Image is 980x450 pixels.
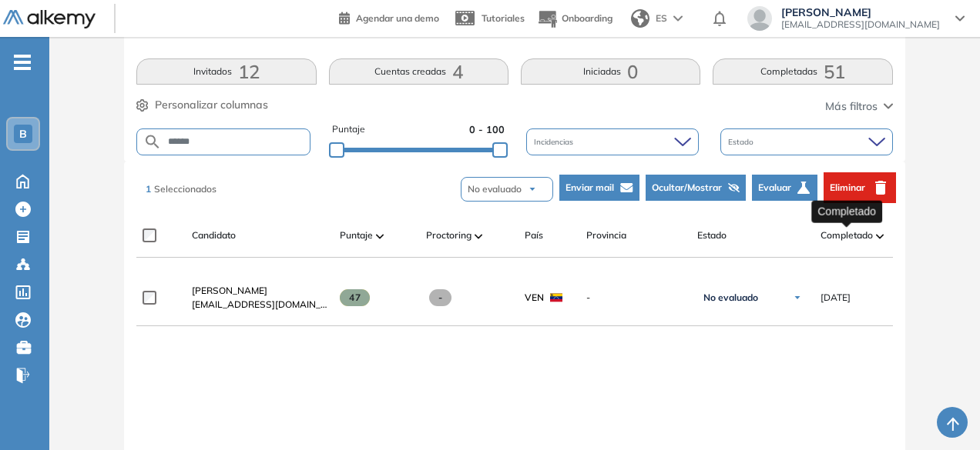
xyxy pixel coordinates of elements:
[903,376,980,450] div: Widget de chat
[192,298,327,312] span: [EMAIL_ADDRESS][DOMAIN_NAME]
[631,9,649,28] img: world
[876,234,884,238] img: [missing "en.ARROW_ALT" translation]
[537,2,612,35] button: Onboarding
[154,183,216,195] span: Seleccionados
[713,58,892,85] button: Completadas51
[646,175,746,201] button: Ocultar/Mostrar
[534,136,576,148] span: Incidencias
[550,293,562,302] img: VEN
[825,98,893,115] button: Más filtros
[526,128,699,155] div: Incidencias
[136,97,268,113] button: Personalizar columnas
[329,58,508,85] button: Cuentas creadas4
[475,234,482,238] img: [missing "en.ARROW_ALT" translation]
[469,122,505,137] span: 0 - 100
[525,291,544,305] span: VEN
[720,128,893,155] div: Estado
[339,8,439,26] a: Agendar una demo
[652,181,722,195] span: Ocultar/Mostrar
[155,97,268,113] span: Personalizar columnas
[19,128,27,140] span: B
[340,289,370,306] span: 47
[3,10,96,29] img: Logo
[340,228,373,242] span: Puntaje
[673,15,683,22] img: arrow
[781,18,940,31] span: [EMAIL_ADDRESS][DOMAIN_NAME]
[728,136,757,148] span: Estado
[830,181,865,195] span: Eliminar
[781,6,940,18] span: [PERSON_NAME]
[136,58,316,85] button: Invitados12
[376,234,384,238] img: [missing "en.ARROW_ALT" translation]
[821,291,851,305] span: [DATE]
[426,228,472,242] span: Proctoring
[482,12,525,24] span: Tutoriales
[586,291,685,305] span: -
[559,175,639,201] button: Enviar mail
[825,98,878,115] span: Más filtros
[752,175,817,201] button: Evaluar
[332,122,365,137] span: Puntaje
[146,183,151,195] span: 1
[525,228,543,242] span: País
[521,58,700,85] button: Iniciadas0
[793,293,802,302] img: Ícono de flecha
[562,12,612,24] span: Onboarding
[656,12,667,25] span: ES
[429,289,451,306] span: -
[528,185,537,194] img: arrow
[566,181,614,195] span: Enviar mail
[824,172,896,203] button: Eliminar
[903,376,980,450] iframe: Chat Widget
[703,292,758,304] span: No evaluado
[697,228,727,242] span: Estado
[192,228,236,242] span: Candidato
[821,228,873,242] span: Completado
[192,284,327,298] a: [PERSON_NAME]
[143,132,162,152] img: SEARCH_ALT
[14,61,31,64] i: -
[758,181,791,195] span: Evaluar
[192,285,267,296] span: [PERSON_NAME]
[586,228,626,242] span: Provincia
[468,182,522,196] span: No evaluado
[811,200,882,222] div: Completado
[356,12,439,24] span: Agendar una demo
